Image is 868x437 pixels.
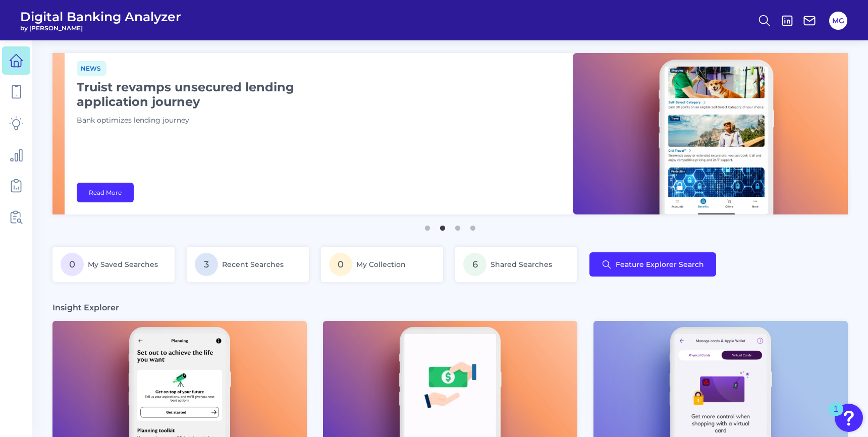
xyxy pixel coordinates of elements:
h3: Insight Explorer [52,302,119,313]
span: 6 [463,253,486,276]
img: bannerImg [573,53,860,214]
a: 0My Collection [321,247,443,282]
a: 3Recent Searches [187,247,309,282]
p: Bank optimizes lending journey [77,115,329,126]
span: Feature Explorer Search [616,260,704,268]
button: Feature Explorer Search [589,252,716,277]
button: 3 [453,221,463,231]
h1: Truist revamps unsecured lending application journey [77,80,329,109]
button: Open Resource Center, 1 new notification [835,404,863,432]
span: by [PERSON_NAME] [20,24,181,32]
a: News [77,63,106,73]
a: 6Shared Searches [455,247,577,282]
div: 1 [834,409,838,422]
button: 1 [422,221,432,231]
span: 0 [329,253,352,276]
span: My Collection [356,260,406,269]
a: Read More [77,183,134,202]
span: 0 [61,253,84,276]
span: News [77,61,106,76]
span: My Saved Searches [88,260,158,269]
button: MG [829,12,847,30]
span: 3 [195,253,218,276]
span: Digital Banking Analyzer [20,9,181,24]
a: 0My Saved Searches [52,247,175,282]
button: 4 [468,221,478,231]
button: 2 [438,221,448,231]
span: Shared Searches [491,260,552,269]
span: Recent Searches [222,260,284,269]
